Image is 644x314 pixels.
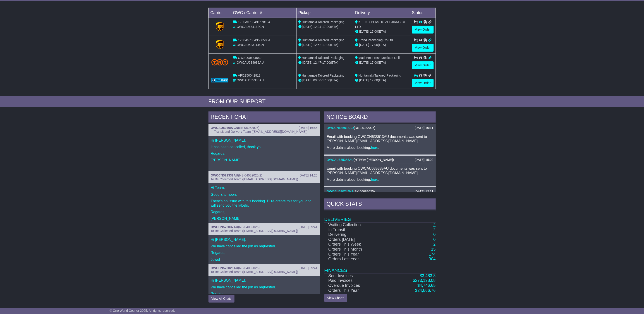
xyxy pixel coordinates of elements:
[355,126,374,130] span: NS 15082025
[313,25,321,29] span: 12:24
[211,285,318,289] p: We have cancelled the job as requested.
[238,56,261,60] span: OWS000634689
[324,294,347,302] a: View Charts
[211,278,318,283] p: Hi [PERSON_NAME],
[324,198,436,211] div: Quick Stats
[324,247,390,252] td: Orders This Month
[355,29,408,34] div: (ETA)
[322,78,330,82] span: 17:00
[324,211,436,222] td: Deliveries
[211,292,318,296] p: Regards,
[208,98,436,105] div: FROM OUR SUPPORT
[302,20,345,24] span: Huhtamaki Tailored Packaging
[324,232,390,237] td: Delivering
[302,56,345,60] span: Huhtamaki Tailored Packaging
[324,227,390,232] td: In Transit
[211,138,318,143] p: Hi [PERSON_NAME],
[413,278,436,283] a: $273,138.08
[355,78,408,83] div: (ETA)
[299,266,317,270] div: [DATE] 09:41
[371,178,378,181] a: here
[420,273,436,278] a: $3,483.8
[327,190,433,193] div: ( )
[302,74,345,77] span: Huhtamaki Tailored Packaging
[370,61,378,64] span: 17:00
[211,174,318,177] div: ( )
[211,237,318,242] p: Hi [PERSON_NAME],
[211,270,298,274] span: To Be Collected Team ([EMAIL_ADDRESS][DOMAIN_NAME])
[211,257,318,262] p: Jewel
[216,40,224,49] img: GetCarrierServiceLogo
[211,192,318,197] p: Good afternoon.
[412,26,434,34] a: View Order
[370,43,378,47] span: 17:00
[359,74,401,77] span: Huhtamaki Tailored Packaging
[211,145,318,149] p: It has been cancelled, thank you.
[410,8,436,18] td: Status
[211,186,318,190] p: Hi Team,
[324,278,390,283] td: Paid Invoices
[211,225,318,229] div: ( )
[355,20,407,29] span: KELING PLASTIC ZHEJIANG CO LTD
[359,30,369,33] span: [DATE]
[211,78,228,82] img: GetCarrierServiceLogo
[211,251,318,255] p: Regards,
[322,43,330,47] span: 17:00
[324,111,436,124] div: NOTICE BOARD
[211,266,318,270] div: ( )
[433,237,436,242] a: 0
[412,79,434,87] a: View Order
[327,145,433,150] p: More details about booking: .
[412,61,434,69] a: View Order
[211,244,318,248] p: We have cancelled the job as requested.
[327,158,433,162] div: ( )
[211,266,238,270] a: OWCCN572028AU
[359,56,400,60] span: Mad Mex Fresh Mexican Grill
[299,174,317,177] div: [DATE] 14:26
[208,111,320,124] div: RECENT CHAT
[327,135,433,143] p: Email with booking OWCCN635613AU documents was sent to [PERSON_NAME][EMAIL_ADDRESS][DOMAIN_NAME].
[211,210,318,214] p: Regards,
[237,78,264,82] span: OWCAU635385AU
[371,146,378,150] a: here
[302,78,312,82] span: [DATE]
[327,190,354,193] a: OWCAU630744NZ
[211,174,238,177] a: OWCCN572332AU
[211,216,318,221] p: [PERSON_NAME]
[324,273,390,278] td: Sent Invoices
[313,78,321,82] span: 09:00
[297,8,353,18] td: Pickup
[302,38,345,42] span: Huhtamaki Tailored Packaging
[324,283,390,288] td: Overdue Invoices
[239,174,261,177] span: NS 04032025/2
[211,158,318,162] p: [PERSON_NAME]
[324,242,390,247] td: Orders This Week
[353,8,410,18] td: Delivery
[327,126,433,130] div: ( )
[239,126,259,130] span: SK 08052025
[355,60,408,65] div: (ETA)
[429,257,436,261] a: 304
[298,78,351,83] div: - (ETA)
[238,38,270,42] span: 1Z30A5730495505854
[299,225,317,229] div: [DATE] 09:41
[370,78,378,82] span: 17:00
[327,177,433,182] p: More details about booking: .
[208,295,235,303] button: View All Chats
[355,43,408,47] div: (ETA)
[298,60,351,65] div: - (ETA)
[414,126,433,130] div: [DATE] 10:11
[238,20,270,24] span: 1Z30A5730491678194
[359,78,369,82] span: [DATE]
[355,158,393,162] span: HTPWA [PERSON_NAME]
[370,30,378,33] span: 17:00
[433,232,436,237] a: 0
[415,278,436,283] span: 273,138.08
[420,283,436,288] span: 4,746.65
[298,24,351,29] div: - (ETA)
[302,61,312,64] span: [DATE]
[324,222,390,227] td: Waiting Collection
[239,225,259,229] span: NS 04032025
[208,8,231,18] td: Carrier
[211,151,318,156] p: Regards,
